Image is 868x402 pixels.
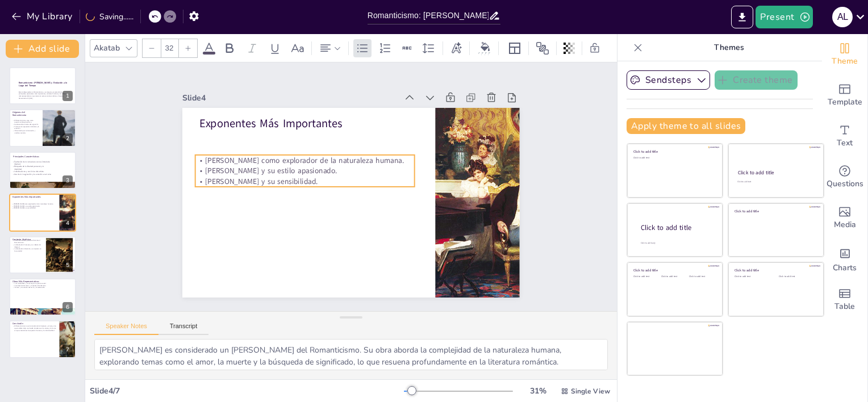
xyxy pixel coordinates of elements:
p: [PERSON_NAME] y su estilo apasionado. [12,205,56,207]
span: Media [834,219,856,231]
div: 31 % [524,386,552,396]
div: Click to add title [641,223,713,233]
p: Generated with [URL] [19,97,69,99]
div: Saving...... [86,11,133,22]
div: Click to add title [633,149,715,154]
p: [PERSON_NAME] como explorador de la naturaleza humana. [198,139,418,173]
span: Text [837,137,853,149]
p: Se desarrolla a finales del siglo XVIII. [12,123,39,125]
p: Themes [647,34,811,61]
div: Change the overall theme [822,34,867,75]
div: 2 [62,133,73,144]
div: Click to add text [633,157,715,160]
p: La Revolución Industrial y su impacto en la sociedad. [12,248,43,252]
div: 1 [9,67,76,104]
div: 5 [62,260,73,270]
div: Click to add text [633,275,659,278]
p: Contexto Histórico [12,237,43,241]
div: Click to add title [735,208,816,213]
div: Add ready made slides [822,75,867,116]
button: a L [832,6,853,28]
span: Position [536,41,549,55]
div: Layout [506,39,524,57]
p: Exponentes Más Importantes [12,195,56,199]
p: [PERSON_NAME] como explorador de la naturaleza humana. [12,203,56,206]
div: 6 [9,278,76,316]
div: 6 [62,302,73,312]
input: Insert title [368,7,489,24]
div: Add charts and graphs [822,238,867,279]
div: 5 [9,236,76,274]
p: Orígenes del Romanticismo [12,110,39,116]
div: Click to add body [641,242,712,245]
div: Add text boxes [822,116,867,157]
button: Transcript [158,323,209,335]
div: Get real-time input from your audience [822,157,867,198]
div: 7 [9,320,76,358]
textarea: [PERSON_NAME] es considerado un [PERSON_NAME] del Romanticismo. Su obra aborda la complejidad de ... [94,339,608,370]
div: 1 [62,91,73,101]
p: La Revolución Francesa y sus ideales de libertad. [12,244,43,248]
p: [PERSON_NAME] y su estilo apasionado. [197,149,416,183]
div: Text effects [448,39,465,57]
p: Uso de la imaginación y la emoción en el arte. [12,173,52,175]
p: Conclusión [12,322,56,325]
button: Present [756,6,812,28]
div: Add images, graphics, shapes or video [822,198,867,238]
div: 7 [62,345,73,355]
div: Click to add text [779,275,815,278]
div: Slide 4 / 7 [90,386,404,396]
p: [PERSON_NAME] y su sensibilidad. [196,160,415,194]
p: "Los miserables" y la lucha por la justicia social. [12,282,73,284]
div: Click to add title [738,169,813,176]
p: "Cumbres borrascosas" y la pasión del desamor. [12,284,73,287]
button: Sendsteps [627,70,710,90]
button: Export to PowerPoint [731,6,753,28]
span: Table [834,300,855,313]
button: Speaker Notes [94,323,158,335]
button: My Library [9,7,77,26]
span: Template [828,96,862,108]
p: [PERSON_NAME] y su sensibilidad. [12,207,56,210]
button: Add slide [6,40,79,58]
p: El Romanticismo surge como reacción al Neoclasicismo. [12,119,39,123]
strong: Romanticismo: [PERSON_NAME] y Evolución a lo Largo del Tiempo [19,81,68,87]
p: Este trabajo explora el Romanticismo, sus orígenes, características principales, exponentes más i... [19,91,69,97]
p: Exponentes Más Importantes [206,101,425,139]
div: 3 [9,152,76,189]
div: 3 [62,175,73,186]
p: Exaltación de la naturaleza como símbolo de libertad. [12,160,52,165]
span: Theme [832,55,858,68]
span: Charts [833,262,857,274]
button: Apply theme to all slides [627,118,745,134]
p: Principales Características [13,154,70,158]
p: Búsqueda de la libertad personal y la identidad. [12,165,52,170]
p: Promueve la expresión individual y la emoción. [12,125,39,129]
div: a L [832,7,853,27]
p: Obras Más Representativas [12,280,73,283]
div: Add a table [822,279,867,320]
div: Click to add text [735,275,770,278]
div: Click to add text [661,275,687,278]
div: Slide 4 [192,75,407,108]
div: Click to add title [633,268,715,273]
span: Single View [571,387,610,396]
div: Click to add title [735,268,816,273]
p: El Romanticismo no solo transformó la literatura y el arte, sino que también dejó una huella dura... [12,325,56,332]
span: Questions [827,178,863,190]
button: Create theme [715,70,798,90]
p: Individualismo y voz única del artista. [12,170,52,173]
div: Click to add text [689,275,715,278]
p: "Rimas" y la esencia del amor y la melancolía. [12,287,73,289]
div: Click to add text [737,181,813,183]
div: 2 [9,109,76,146]
div: Akatab [91,40,122,56]
div: Background color [477,42,494,54]
p: Influenciado por la Ilustración y cambios sociales. [12,129,39,133]
div: 4 [9,194,76,231]
div: 4 [62,218,73,228]
p: Cambios sociales y políticos durante el Romanticismo. [12,239,43,243]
